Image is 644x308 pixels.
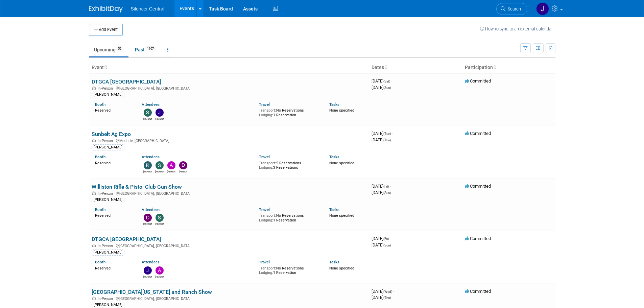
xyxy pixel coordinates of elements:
span: Committed [465,184,491,189]
div: Reserved [95,265,132,271]
span: Transport: [259,161,276,165]
div: Dayla Hughes [143,222,152,226]
img: Jessica Crawford [536,2,549,15]
span: Transport: [259,108,276,113]
span: 1107 [145,46,156,51]
img: Andrew Sorenson [167,161,175,169]
a: Booth [95,207,105,212]
div: [PERSON_NAME] [92,92,124,98]
div: No Reservations 1 Reservation [259,265,319,275]
img: Steve Phillips [144,109,152,117]
span: - [391,78,392,84]
img: In-Person Event [92,191,96,195]
div: 5 Reservations 3 Reservations [259,160,319,170]
img: Sarah Young [156,161,164,169]
img: Justin Armstrong [144,266,152,275]
a: Travel [259,207,270,212]
a: Travel [259,102,270,107]
span: [DATE] [372,190,391,195]
span: [DATE] [372,236,391,241]
a: Past1107 [130,43,161,56]
th: Dates [369,62,462,73]
div: [PERSON_NAME] [92,144,124,150]
span: - [390,184,391,189]
span: None specified [329,108,354,113]
a: Booth [95,260,105,264]
img: Dean Woods [179,161,187,169]
th: Participation [462,62,555,73]
span: In-Person [98,297,115,301]
div: No Reservations 1 Reservation [259,212,319,222]
div: [PERSON_NAME] [92,250,124,256]
span: Search [505,6,521,11]
span: Transport: [259,266,276,270]
div: [GEOGRAPHIC_DATA], [GEOGRAPHIC_DATA] [92,190,366,196]
a: Sort by Start Date [384,65,387,70]
img: ExhibitDay [89,6,123,13]
img: Justin Armstrong [156,109,164,117]
span: [DATE] [372,137,391,142]
a: Booth [95,102,105,107]
a: Sort by Event Name [104,65,107,70]
a: Attendees [142,102,160,107]
div: Andrew Sorenson [167,169,175,173]
a: [GEOGRAPHIC_DATA][US_STATE] and Ranch Show [92,289,212,295]
span: [DATE] [372,242,391,247]
span: Committed [465,78,491,84]
a: Tasks [329,207,339,212]
span: Committed [465,289,491,294]
div: [GEOGRAPHIC_DATA], [GEOGRAPHIC_DATA] [92,85,366,91]
button: Add Event [89,24,123,36]
a: Sunbelt Ag Expo [92,131,131,137]
span: Lodging: [259,218,273,222]
div: No Reservations 1 Reservation [259,107,319,117]
img: In-Person Event [92,244,96,247]
span: Committed [465,236,491,241]
span: (Sat) [383,79,390,83]
a: Search [496,3,527,15]
a: Booth [95,155,105,159]
div: [GEOGRAPHIC_DATA], [GEOGRAPHIC_DATA] [92,243,366,248]
div: Reserved [95,160,132,166]
span: - [392,131,393,136]
span: [DATE] [372,289,394,294]
img: Steve Phillips [156,214,164,222]
span: In-Person [98,191,115,196]
a: Travel [259,260,270,264]
span: [DATE] [372,85,391,90]
span: None specified [329,213,354,218]
div: Dean Woods [179,169,187,173]
span: (Sun) [383,191,391,195]
div: Sarah Young [155,169,164,173]
a: Williston Rifle & Pistol Club Gun Show [92,184,182,190]
a: Tasks [329,260,339,264]
span: Lodging: [259,113,273,117]
div: Moultrie, [GEOGRAPHIC_DATA] [92,138,366,143]
span: (Wed) [383,290,392,293]
a: DTGCA [GEOGRAPHIC_DATA] [92,236,161,242]
span: None specified [329,266,354,270]
span: [DATE] [372,295,391,300]
span: (Sun) [383,243,391,247]
span: [DATE] [372,78,392,84]
div: Steve Phillips [155,222,164,226]
span: [DATE] [372,184,391,189]
span: In-Person [98,139,115,143]
span: Lodging: [259,270,273,275]
img: Rob Young [144,161,152,169]
img: Andrew Sorenson [156,266,164,275]
span: (Thu) [383,138,391,142]
img: In-Person Event [92,297,96,300]
a: Attendees [142,260,160,264]
a: Tasks [329,102,339,107]
span: (Fri) [383,185,389,188]
span: Committed [465,131,491,136]
div: Rob Young [143,169,152,173]
span: - [393,289,394,294]
div: Andrew Sorenson [155,275,164,279]
a: Tasks [329,155,339,159]
span: 52 [116,46,123,51]
a: Sort by Participation Type [493,65,496,70]
span: (Sun) [383,86,391,90]
div: [PERSON_NAME] [92,302,124,308]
